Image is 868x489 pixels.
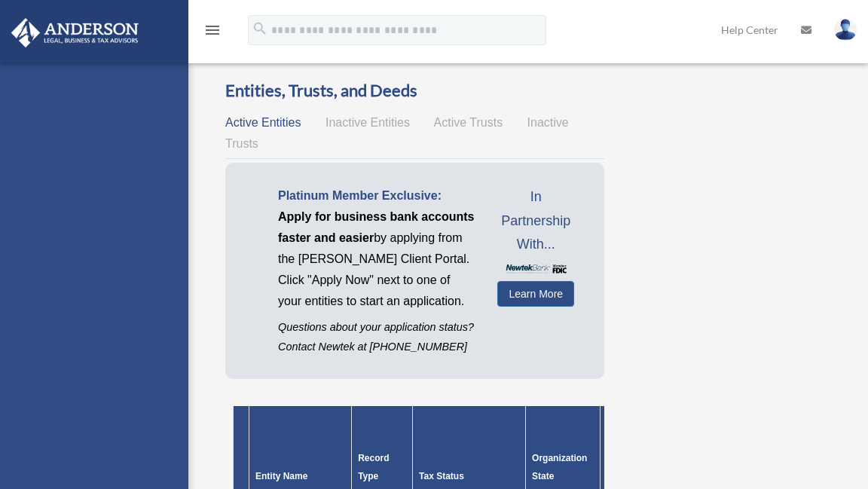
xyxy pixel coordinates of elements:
img: User Pic [834,19,857,41]
span: Active Trusts [434,116,503,129]
a: Learn More [497,281,574,307]
i: search [252,20,268,37]
span: Inactive Trusts [225,116,569,150]
p: Platinum Member Exclusive: [278,185,475,206]
img: NewtekBankLogoSM.png [505,264,567,274]
p: Questions about your application status? Contact Newtek at [PHONE_NUMBER] [278,318,475,356]
span: In Partnership With... [497,185,574,257]
span: Inactive Entities [325,116,410,129]
a: menu [203,26,222,39]
p: Click "Apply Now" next to one of your entities to start an application. [278,270,475,312]
i: menu [203,21,222,39]
img: Anderson Advisors Platinum Portal [7,18,143,47]
span: Active Entities [225,116,301,129]
p: by applying from the [PERSON_NAME] Client Portal. [278,206,475,270]
span: Apply for business bank accounts faster and easier [278,210,475,244]
h3: Entities, Trusts, and Deeds [225,79,604,102]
